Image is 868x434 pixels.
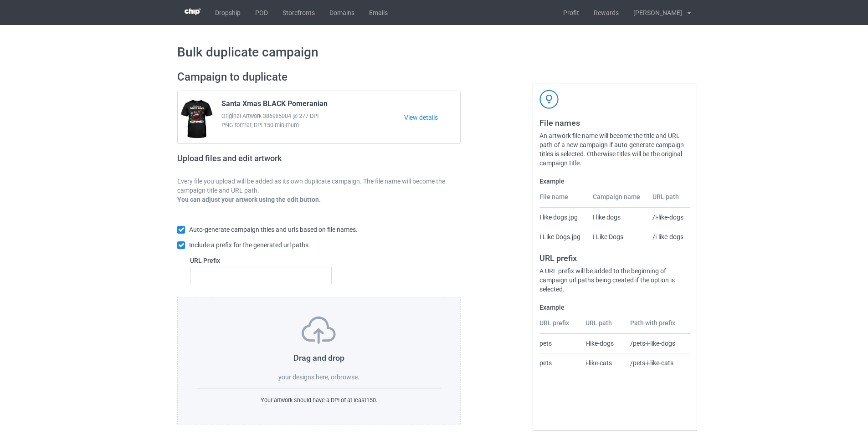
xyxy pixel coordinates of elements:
td: i-like-cats [580,353,626,373]
span: Your artwork should have a DPI of at least 150 . [261,397,377,403]
span: PNG format, DPI 150 minimum [221,121,404,130]
span: Auto-generate campaign titles and urls based on file names. [189,226,358,233]
img: svg+xml;base64,PD94bWwgdmVyc2lvbj0iMS4wIiBlbmNvZGluZz0iVVRGLTgiPz4KPHN2ZyB3aWR0aD0iNDJweCIgaGVpZ2... [539,90,559,109]
span: Include a prefix for the generated url paths. [189,241,310,249]
label: Example [539,303,690,312]
img: svg+xml;base64,PD94bWwgdmVyc2lvbj0iMS4wIiBlbmNvZGluZz0iVVRGLTgiPz4KPHN2ZyB3aWR0aD0iNzVweCIgaGVpZ2... [302,317,336,344]
div: An artwork file name will become the title and URL path of a new campaign if auto-generate campai... [539,131,690,168]
h2: Upload files and edit artwork [177,153,347,170]
td: /pets-i-like-dogs [625,334,690,353]
td: I like dogs.jpg [539,208,587,227]
td: I like dogs [588,208,648,227]
td: I Like Dogs.jpg [539,227,587,246]
td: /pets-i-like-cats [625,353,690,373]
td: i-like-dogs [580,334,626,353]
h2: Campaign to duplicate [177,70,461,84]
th: URL path [647,192,690,208]
h1: Bulk duplicate campaign [177,44,691,61]
td: pets [539,334,580,353]
span: your designs here, or [278,373,337,381]
td: /i-like-dogs [647,208,690,227]
b: You can adjust your artwork using the edit button. [177,196,321,203]
span: Santa Xmas BLACK Pomeranian [221,99,328,112]
div: A URL prefix will be added to the beginning of campaign url paths being created if the option is ... [539,266,690,294]
td: pets [539,353,580,373]
span: Original Artwork 3869x5004 @ 277 DPI [221,112,404,121]
h3: File names [539,117,690,128]
img: 3d383065fc803cdd16c62507c020ddf8.png [185,8,200,15]
label: Example [539,177,690,186]
a: View details [404,113,460,122]
td: /i-like-dogs [647,227,690,246]
th: URL path [580,318,626,334]
th: Path with prefix [625,318,690,334]
th: Campaign name [588,192,648,208]
h3: URL prefix [539,253,690,263]
span: . [358,373,360,381]
th: URL prefix [539,318,580,334]
td: I Like Dogs [588,227,648,246]
th: File name [539,192,587,208]
label: URL Prefix [190,256,332,265]
p: Every file you upload will be added as its own duplicate campaign. The file name will become the ... [177,177,461,195]
div: [PERSON_NAME] [626,1,682,24]
h3: Drag and drop [197,352,441,363]
label: browse [337,373,358,381]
